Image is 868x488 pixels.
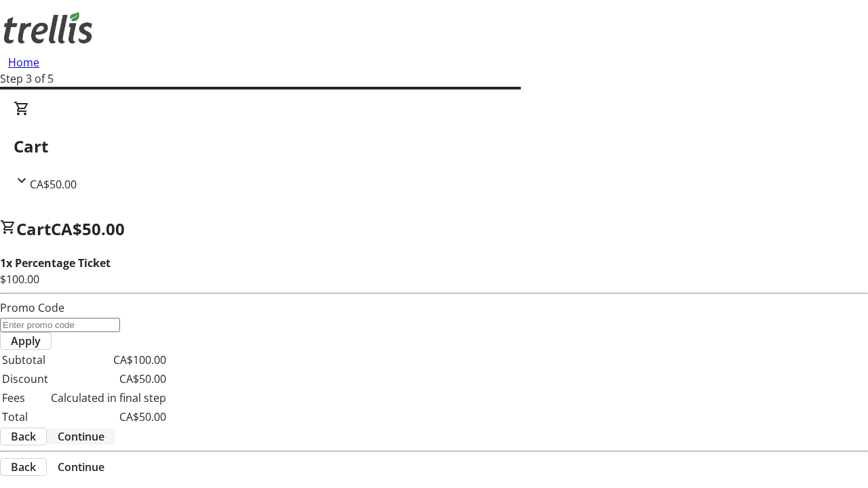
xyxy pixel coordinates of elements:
[14,134,854,159] h2: Cart
[11,428,36,445] span: Back
[30,177,77,192] span: CA$50.00
[50,389,167,407] td: Calculated in final step
[58,428,104,445] span: Continue
[1,389,49,407] td: Fees
[51,218,125,240] span: CA$50.00
[50,408,167,426] td: CA$50.00
[58,459,104,475] span: Continue
[11,459,36,475] span: Back
[47,428,115,445] button: Continue
[50,370,167,388] td: CA$50.00
[14,100,854,192] div: CartCA$50.00
[11,333,41,349] span: Apply
[1,351,49,369] td: Subtotal
[1,370,49,388] td: Discount
[47,459,115,475] button: Continue
[50,351,167,369] td: CA$100.00
[16,218,51,240] span: Cart
[1,408,49,426] td: Total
